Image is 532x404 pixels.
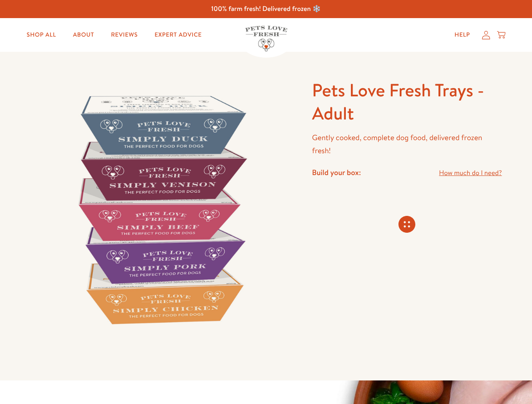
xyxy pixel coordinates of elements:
[439,167,502,179] a: How much do I need?
[398,216,415,233] svg: Connecting store
[20,27,63,43] a: Shop All
[30,79,292,340] img: Pets Love Fresh Trays - Adult
[104,27,144,43] a: Reviews
[66,27,101,43] a: About
[448,27,477,43] a: Help
[312,79,502,125] h1: Pets Love Fresh Trays - Adult
[312,131,502,157] p: Gently cooked, complete dog food, delivered frozen fresh!
[312,167,361,177] h4: Build your box:
[245,26,287,51] img: Pets Love Fresh
[148,27,209,43] a: Expert Advice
